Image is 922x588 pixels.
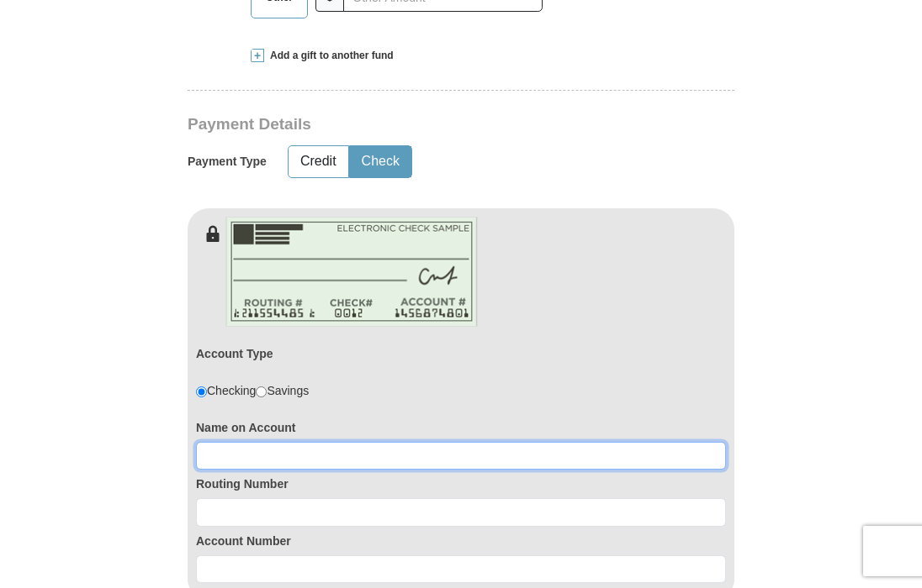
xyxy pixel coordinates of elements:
button: Credit [289,146,348,177]
label: Account Type [196,345,273,362]
button: Check [350,146,411,177]
img: check-en.png [225,217,478,327]
h5: Payment Type [188,155,267,169]
label: Name on Account [196,419,726,436]
label: Routing Number [196,475,726,492]
span: Add a gift to another fund [264,49,394,63]
div: Checking Savings [196,382,309,399]
label: Account Number [196,533,726,549]
h3: Payment Details [188,115,617,134]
